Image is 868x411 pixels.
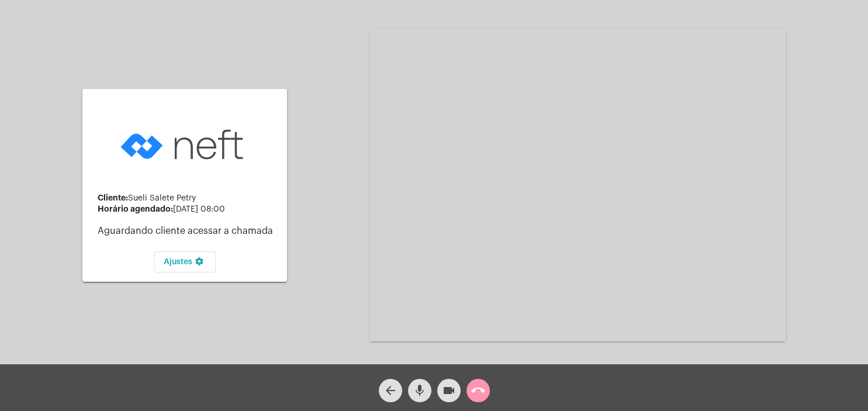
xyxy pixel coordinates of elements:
[98,194,278,203] div: Sueli Salete Petry
[154,251,216,272] button: Ajustes
[98,226,278,236] p: Aguardando cliente acessar a chamada
[442,384,456,398] mat-icon: videocam
[383,384,397,398] mat-icon: arrow_back
[117,111,252,178] img: logo-neft-novo-2.png
[413,384,427,398] mat-icon: mic
[192,257,206,271] mat-icon: settings
[98,205,278,214] div: [DATE] 08:00
[471,384,485,398] mat-icon: call_end
[98,205,173,213] strong: Horário agendado:
[98,194,128,202] strong: Cliente:
[164,258,206,266] span: Ajustes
